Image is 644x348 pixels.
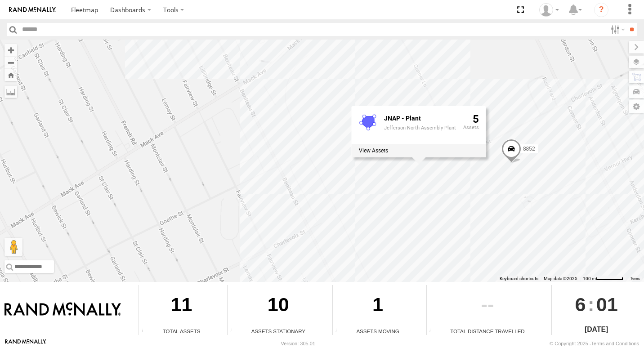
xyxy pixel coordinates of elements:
[552,285,640,324] div: :
[580,276,626,282] button: Map Scale: 100 m per 57 pixels
[4,44,17,56] button: Zoom in
[4,238,22,256] button: Drag Pegman onto the map to open Street View
[427,328,440,335] div: Total distance travelled by all assets within specified date range and applied filters
[631,277,640,280] a: Terms
[281,341,315,346] div: Version: 305.01
[552,324,640,335] div: [DATE]
[359,147,388,153] label: View assets associated with this fence
[536,3,562,17] div: Valeo Dash
[4,56,17,69] button: Zoom out
[384,125,456,131] div: Jefferson North Assembly Plant
[228,285,329,327] div: 10
[500,276,538,282] button: Keyboard shortcuts
[228,328,241,335] div: Total number of assets current stationary.
[550,341,639,346] div: © Copyright 2025 -
[139,285,224,327] div: 11
[523,145,535,152] span: 8852
[594,3,608,17] i: ?
[607,23,626,36] label: Search Filter Options
[463,113,479,142] div: 5
[629,100,644,113] label: Map Settings
[596,285,618,324] span: 01
[575,285,586,324] span: 6
[4,85,17,98] label: Measure
[544,276,577,281] span: Map data ©2025
[333,328,346,335] div: Total number of assets current in transit.
[9,7,56,13] img: rand-logo.svg
[4,302,121,317] img: Rand McNally
[4,69,17,81] button: Zoom Home
[5,339,46,348] a: Visit our Website
[333,285,423,327] div: 1
[384,115,456,121] div: Fence Name - JNAP - Plant
[139,328,152,335] div: Total number of Enabled Assets
[228,327,329,335] div: Assets Stationary
[427,327,549,335] div: Total Distance Travelled
[583,276,596,281] span: 100 m
[139,327,224,335] div: Total Assets
[333,327,423,335] div: Assets Moving
[591,341,639,346] a: Terms and Conditions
